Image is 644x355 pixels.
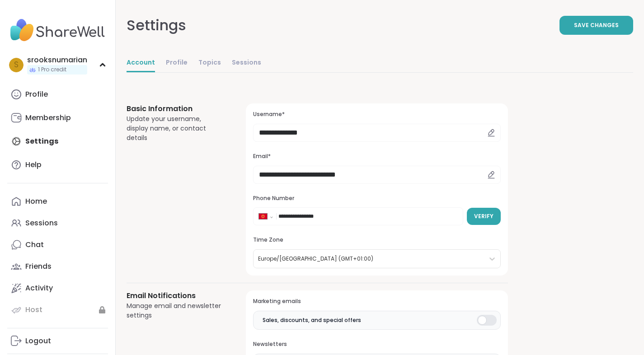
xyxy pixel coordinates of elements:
[474,212,494,220] span: Verify
[253,153,501,160] h3: Email*
[7,234,108,256] a: Chat
[14,59,19,71] span: s
[559,16,633,35] button: Save Changes
[198,54,221,72] a: Topics
[25,305,42,315] div: Host
[25,160,42,170] div: Help
[7,14,108,46] img: ShareWell Nav Logo
[25,113,71,123] div: Membership
[38,66,66,74] span: 1 Pro credit
[166,54,188,72] a: Profile
[467,208,501,225] button: Verify
[25,336,51,346] div: Logout
[253,298,501,305] h3: Marketing emails
[574,21,619,29] span: Save Changes
[7,84,108,105] a: Profile
[25,283,53,293] div: Activity
[25,196,47,206] div: Home
[7,256,108,277] a: Friends
[127,301,224,320] div: Manage email and newsletter settings
[253,236,501,244] h3: Time Zone
[7,107,108,129] a: Membership
[25,89,48,99] div: Profile
[25,218,58,228] div: Sessions
[232,54,261,72] a: Sessions
[25,262,52,271] div: Friends
[127,103,224,114] h3: Basic Information
[253,341,501,348] h3: Newsletters
[253,195,501,202] h3: Phone Number
[7,154,108,176] a: Help
[253,111,501,118] h3: Username*
[127,14,186,36] div: Settings
[25,240,44,250] div: Chat
[27,55,87,65] div: srooksnumarian
[7,191,108,212] a: Home
[7,330,108,352] a: Logout
[263,316,361,324] span: Sales, discounts, and special offers
[127,290,224,301] h3: Email Notifications
[7,212,108,234] a: Sessions
[127,114,224,143] div: Update your username, display name, or contact details
[127,54,155,72] a: Account
[7,277,108,299] a: Activity
[7,299,108,321] a: Host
